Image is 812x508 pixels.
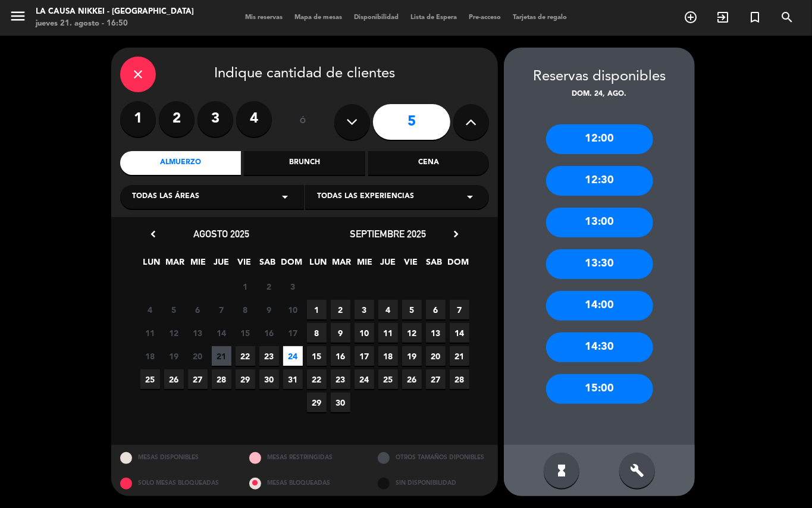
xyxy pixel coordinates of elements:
span: 14 [450,323,469,343]
div: Brunch [244,151,365,175]
label: 1 [120,101,156,137]
span: 10 [283,300,303,319]
div: 13:30 [546,249,653,279]
span: 7 [212,300,231,319]
span: 30 [331,393,350,412]
div: SIN DISPONIBILIDAD [369,471,498,496]
span: 20 [188,346,208,366]
span: 6 [188,300,208,319]
span: 22 [236,346,255,366]
span: 1 [307,300,327,319]
span: 19 [164,346,184,366]
div: 12:00 [546,124,653,154]
span: Disponibilidad [348,14,405,21]
span: Todas las experiencias [317,191,414,203]
span: VIE [402,255,421,275]
span: 10 [355,323,374,343]
div: 13:00 [546,208,653,237]
span: 21 [212,346,231,366]
span: 17 [283,323,303,343]
span: 17 [355,346,374,366]
span: SAB [425,255,444,275]
span: Tarjetas de regalo [507,14,573,21]
span: MAR [165,255,185,275]
span: Pre-acceso [463,14,507,21]
span: 26 [164,369,184,389]
span: Todas las áreas [132,191,199,203]
div: La Causa Nikkei - [GEOGRAPHIC_DATA] [36,6,194,18]
span: 25 [378,369,398,389]
span: 15 [236,323,255,343]
span: 23 [259,346,279,366]
span: 18 [140,346,160,366]
span: 6 [426,300,446,319]
div: MESAS BLOQUEADAS [240,471,369,496]
span: Mis reservas [239,14,289,21]
div: dom. 24, ago. [504,89,695,101]
div: ó [284,101,322,143]
i: arrow_drop_down [463,190,477,204]
span: septiembre 2025 [350,228,426,240]
span: agosto 2025 [193,228,249,240]
span: 29 [236,369,255,389]
span: Mapa de mesas [289,14,348,21]
button: menu [9,7,27,29]
div: 12:30 [546,166,653,196]
span: 2 [331,300,350,319]
div: MESAS DISPONIBLES [111,445,240,471]
span: JUE [378,255,398,275]
span: 8 [307,323,327,343]
span: 16 [259,323,279,343]
label: 4 [236,101,272,137]
span: 23 [331,369,350,389]
span: 27 [426,369,446,389]
label: 3 [197,101,233,137]
span: VIE [235,255,255,275]
span: LUN [309,255,328,275]
span: MIE [189,255,208,275]
i: chevron_right [450,228,462,240]
span: 4 [140,300,160,319]
div: OTROS TAMAÑOS DIPONIBLES [369,445,498,471]
span: 5 [402,300,422,319]
span: 13 [188,323,208,343]
span: LUN [142,255,162,275]
div: Indique cantidad de clientes [120,57,489,92]
span: 24 [283,346,303,366]
span: 11 [140,323,160,343]
span: DOM [448,255,468,275]
span: 12 [164,323,184,343]
i: build [630,463,644,478]
i: menu [9,7,27,25]
span: 28 [450,369,469,389]
span: 16 [331,346,350,366]
div: Almuerzo [120,151,241,175]
span: 3 [283,277,303,296]
i: turned_in_not [748,10,762,24]
i: close [131,67,145,81]
span: 3 [355,300,374,319]
span: 26 [402,369,422,389]
i: add_circle_outline [684,10,698,24]
span: SAB [258,255,278,275]
div: Cena [368,151,489,175]
i: search [780,10,794,24]
span: 9 [331,323,350,343]
span: MIE [355,255,375,275]
span: 28 [212,369,231,389]
i: arrow_drop_down [278,190,292,204]
span: 2 [259,277,279,296]
i: exit_to_app [716,10,730,24]
span: 21 [450,346,469,366]
div: SOLO MESAS BLOQUEADAS [111,471,240,496]
span: 30 [259,369,279,389]
span: 14 [212,323,231,343]
span: 18 [378,346,398,366]
span: 7 [450,300,469,319]
span: JUE [212,255,231,275]
span: DOM [281,255,301,275]
span: 24 [355,369,374,389]
span: 5 [164,300,184,319]
span: 22 [307,369,327,389]
span: 27 [188,369,208,389]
